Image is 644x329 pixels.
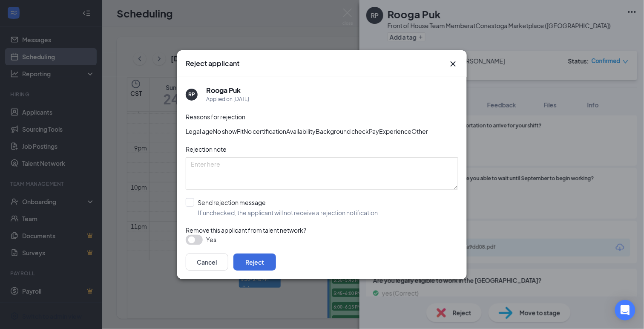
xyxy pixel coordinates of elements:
button: Close [448,59,458,69]
div: Open Intercom Messenger [615,300,635,320]
span: Other [411,127,428,136]
span: Rejection note [186,145,227,153]
span: Availability [286,127,316,136]
span: No certification [244,127,286,136]
div: RP [188,91,195,98]
span: Fit [237,127,244,136]
span: Pay [369,127,379,136]
span: Reasons for rejection [186,113,245,121]
h5: Rooga Puk [206,86,241,95]
span: Remove this applicant from talent network? [186,226,306,234]
div: Applied on [DATE] [206,95,249,104]
span: Yes [206,235,216,244]
span: Legal age [186,127,213,136]
button: Reject [233,254,276,271]
span: No show [213,127,237,136]
button: Cancel [186,254,228,271]
span: Experience [379,127,411,136]
h3: Reject applicant [186,59,239,68]
span: Background check [316,127,369,136]
svg: Cross [448,59,458,69]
